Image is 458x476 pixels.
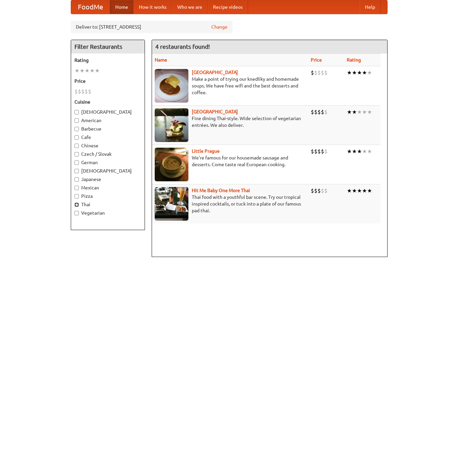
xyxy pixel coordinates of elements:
[347,69,352,76] li: ★
[208,0,248,14] a: Recipe videos
[74,142,141,149] label: Chinese
[362,187,367,194] li: ★
[74,203,79,207] input: Thai
[317,108,321,116] li: $
[74,135,79,140] input: Cafe
[74,125,141,132] label: Barbecue
[74,152,79,156] input: Czech / Slovak
[360,0,380,14] a: Help
[74,210,141,216] label: Vegetarian
[74,159,141,166] label: German
[192,109,238,114] a: [GEOGRAPHIC_DATA]
[367,108,372,116] li: ★
[74,186,79,190] input: Mexican
[321,187,324,194] li: $
[74,184,141,191] label: Mexican
[85,67,90,74] li: ★
[314,69,317,76] li: $
[74,117,141,124] label: American
[357,108,362,116] li: ★
[321,69,324,76] li: $
[74,144,79,148] input: Chinese
[324,69,328,76] li: $
[347,57,361,63] a: Rating
[74,151,141,157] label: Czech / Slovak
[155,76,306,96] p: Make a point of trying our knedlíky and homemade soups. We have free wifi and the best desserts a...
[321,148,324,155] li: $
[362,148,367,155] li: ★
[352,69,357,76] li: ★
[155,154,306,168] p: We're famous for our housemade sausage and desserts. Come taste real European cooking.
[74,177,79,182] input: Japanese
[324,187,328,194] li: $
[74,99,141,105] h5: Cuisine
[155,43,210,50] ng-pluralize: 4 restaurants found!
[85,88,88,95] li: $
[367,148,372,155] li: ★
[88,88,91,95] li: $
[110,0,133,14] a: Home
[74,169,79,173] input: [DEMOGRAPHIC_DATA]
[357,148,362,155] li: ★
[155,57,167,63] a: Name
[133,0,172,14] a: How it works
[314,187,317,194] li: $
[90,67,95,74] li: ★
[317,148,321,155] li: $
[311,108,314,116] li: $
[74,88,78,95] li: $
[347,108,352,116] li: ★
[352,148,357,155] li: ★
[71,0,110,14] a: FoodMe
[192,148,220,154] a: Little Prague
[155,108,188,142] img: satay.jpg
[155,115,306,129] p: Fine dining Thai-style. Wide selection of vegetarian entrées. We also deliver.
[74,194,79,198] input: Pizza
[81,88,85,95] li: $
[192,70,238,75] a: [GEOGRAPHIC_DATA]
[74,134,141,141] label: Cafe
[155,194,306,214] p: Thai food with a youthful bar scene. Try our tropical inspired cocktails, or tuck into a plate of...
[311,187,314,194] li: $
[74,168,141,174] label: [DEMOGRAPHIC_DATA]
[311,148,314,155] li: $
[78,88,81,95] li: $
[155,69,188,103] img: czechpoint.jpg
[367,69,372,76] li: ★
[352,187,357,194] li: ★
[74,193,141,199] label: Pizza
[321,108,324,116] li: $
[192,188,250,193] a: Hit Me Baby One More Thai
[211,24,227,30] a: Change
[74,110,79,114] input: [DEMOGRAPHIC_DATA]
[357,69,362,76] li: ★
[324,148,328,155] li: $
[74,78,141,84] h5: Price
[74,176,141,183] label: Japanese
[347,187,352,194] li: ★
[95,67,100,74] li: ★
[74,127,79,131] input: Barbecue
[71,40,145,53] h4: Filter Restaurants
[311,69,314,76] li: $
[317,187,321,194] li: $
[324,108,328,116] li: $
[362,69,367,76] li: ★
[71,21,233,33] div: Deliver to: [STREET_ADDRESS]
[357,187,362,194] li: ★
[317,69,321,76] li: $
[367,187,372,194] li: ★
[314,108,317,116] li: $
[74,211,79,215] input: Vegetarian
[172,0,208,14] a: Who we are
[74,201,141,208] label: Thai
[74,57,141,64] h5: Rating
[80,67,85,74] li: ★
[347,148,352,155] li: ★
[74,109,141,115] label: [DEMOGRAPHIC_DATA]
[155,148,188,181] img: littleprague.jpg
